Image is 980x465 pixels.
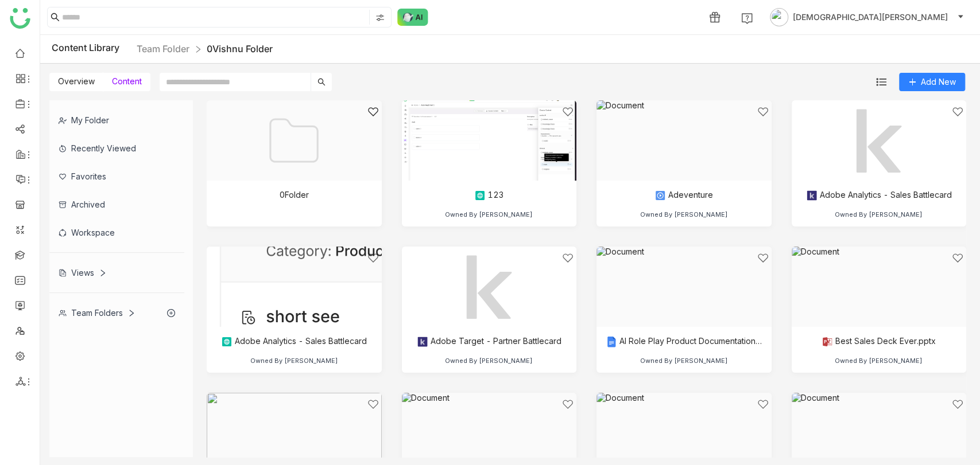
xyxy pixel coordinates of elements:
img: Document [596,247,772,327]
img: klue.svg [806,190,818,201]
div: Workspace [49,218,184,247]
div: Recently Viewed [49,134,184,162]
div: Owned By [PERSON_NAME] [835,357,923,365]
div: Content Library [52,42,273,56]
span: Content [112,76,142,86]
img: Document [792,247,967,327]
div: Owned By [PERSON_NAME] [250,357,338,365]
img: Document [596,100,772,181]
a: 0Vishnu Folder [207,43,273,54]
div: Owned By [PERSON_NAME] [640,210,728,218]
img: logo [10,8,30,29]
div: Owned By [PERSON_NAME] [445,210,533,218]
div: Owned By [PERSON_NAME] [835,210,923,218]
img: Folder [265,112,323,169]
a: Team Folder [137,43,189,54]
span: [DEMOGRAPHIC_DATA][PERSON_NAME] [793,11,948,24]
div: Team Folders [59,308,135,318]
div: Adobe Analytics - Sales Battlecard [806,190,952,201]
div: 123 [474,190,503,201]
div: Best Sales Deck Ever.pptx [822,336,936,347]
button: Add New [899,73,965,91]
img: article.svg [221,336,233,347]
img: help.svg [741,13,753,24]
div: Owned By [PERSON_NAME] [640,357,728,365]
img: search-type.svg [375,13,385,22]
span: Overview [58,76,95,86]
div: 0Folder [280,190,309,200]
img: ask-buddy-normal.svg [397,9,428,26]
div: Adobe Target - Partner Battlecard [417,336,561,347]
div: Favorites [49,162,184,190]
img: pptx.svg [822,336,833,347]
img: mp4.svg [654,190,666,201]
div: Adeventure [654,190,713,201]
img: list.svg [876,77,886,87]
div: Owned By [PERSON_NAME] [445,357,533,365]
img: g-doc.svg [606,336,617,347]
div: Archived [49,190,184,218]
div: Adobe Analytics - Sales Battlecard [221,336,367,347]
img: article.svg [474,190,486,201]
div: My Folder [49,106,184,134]
img: avatar [770,8,788,26]
div: Views [59,268,107,278]
div: AI Role Play Product Documentation new [606,336,762,347]
img: klue.svg [417,336,428,347]
button: [DEMOGRAPHIC_DATA][PERSON_NAME] [768,8,966,26]
span: Add New [921,76,956,88]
